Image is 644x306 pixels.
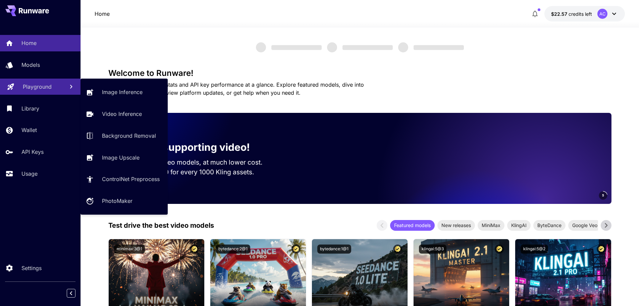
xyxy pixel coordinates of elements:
[521,245,548,254] button: klingai:5@2
[437,222,475,229] span: New releases
[551,11,569,17] span: $22.57
[72,287,80,299] div: Collapse sidebar
[21,148,44,156] p: API Keys
[597,245,606,254] button: Certified Model – Vetted for best performance and includes a commercial license.
[597,9,607,19] div: AC
[102,110,142,118] p: Video Inference
[95,10,110,18] p: Home
[533,222,566,229] span: ByteDance
[390,222,435,229] span: Featured models
[21,264,42,272] p: Settings
[507,222,531,229] span: KlingAI
[21,39,37,47] p: Home
[495,245,504,254] button: Certified Model – Vetted for best performance and includes a commercial license.
[108,220,214,230] p: Test drive the best video models
[21,126,37,134] p: Wallet
[119,158,275,167] p: Run the best video models, at much lower cost.
[23,83,52,91] p: Playground
[95,10,110,18] nav: breadcrumb
[80,84,168,100] a: Image Inference
[138,140,250,155] p: Now supporting video!
[80,128,168,144] a: Background Removal
[478,222,504,229] span: MiniMax
[419,245,446,254] button: klingai:5@3
[80,193,168,209] a: PhotoMaker
[190,245,199,254] button: Certified Model – Vetted for best performance and includes a commercial license.
[102,175,160,183] p: ControlNet Preprocess
[102,88,143,96] p: Image Inference
[21,61,40,69] p: Models
[114,245,145,254] button: minimax:3@1
[102,197,132,205] p: PhotoMaker
[108,69,611,78] h3: Welcome to Runware!
[216,245,250,254] button: bytedance:2@1
[551,10,592,17] div: $22.56858
[119,167,275,177] p: Save up to $500 for every 1000 Kling assets.
[291,245,301,254] button: Certified Model – Vetted for best performance and includes a commercial license.
[67,289,75,298] button: Collapse sidebar
[21,170,38,178] p: Usage
[102,154,140,162] p: Image Upscale
[80,171,168,187] a: ControlNet Preprocess
[80,149,168,166] a: Image Upscale
[21,104,39,113] p: Library
[569,11,592,17] span: credits left
[317,245,351,254] button: bytedance:1@1
[102,132,156,140] p: Background Removal
[568,222,601,229] span: Google Veo
[544,6,625,21] button: $22.56858
[108,81,364,96] span: Check out your usage stats and API key performance at a glance. Explore featured models, dive int...
[393,245,402,254] button: Certified Model – Vetted for best performance and includes a commercial license.
[602,193,604,198] span: 5
[80,106,168,122] a: Video Inference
